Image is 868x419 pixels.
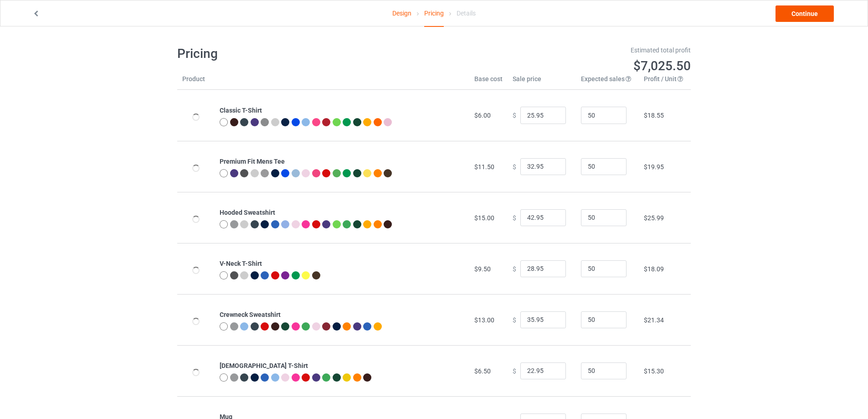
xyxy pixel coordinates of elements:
[513,316,516,323] span: $
[457,0,476,26] div: Details
[177,74,215,90] th: Product
[220,158,285,165] b: Premium Fit Mens Tee
[474,163,494,171] span: $11.50
[220,107,262,114] b: Classic T-Shirt
[633,58,691,73] span: $7,025.50
[441,46,691,55] div: Estimated total profit
[474,112,491,119] span: $6.00
[644,316,664,324] span: $21.34
[220,362,308,369] b: [DEMOGRAPHIC_DATA] T-Shirt
[644,214,664,222] span: $25.99
[508,74,576,90] th: Sale price
[474,367,491,375] span: $6.50
[474,265,491,273] span: $9.50
[513,163,516,170] span: $
[261,169,269,177] img: heather_texture.png
[513,265,516,272] span: $
[474,316,494,324] span: $13.00
[261,118,269,126] img: heather_texture.png
[644,112,664,119] span: $18.55
[469,74,508,90] th: Base cost
[576,74,639,90] th: Expected sales
[177,46,428,62] h1: Pricing
[220,311,281,318] b: Crewneck Sweatshirt
[776,5,834,22] a: Continue
[392,0,411,26] a: Design
[220,260,262,267] b: V-Neck T-Shirt
[644,163,664,171] span: $19.95
[513,214,516,221] span: $
[644,265,664,273] span: $18.09
[220,209,275,216] b: Hooded Sweatshirt
[424,0,444,27] div: Pricing
[474,214,494,222] span: $15.00
[639,74,691,90] th: Profit / Unit
[513,367,516,374] span: $
[513,112,516,119] span: $
[644,367,664,375] span: $15.30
